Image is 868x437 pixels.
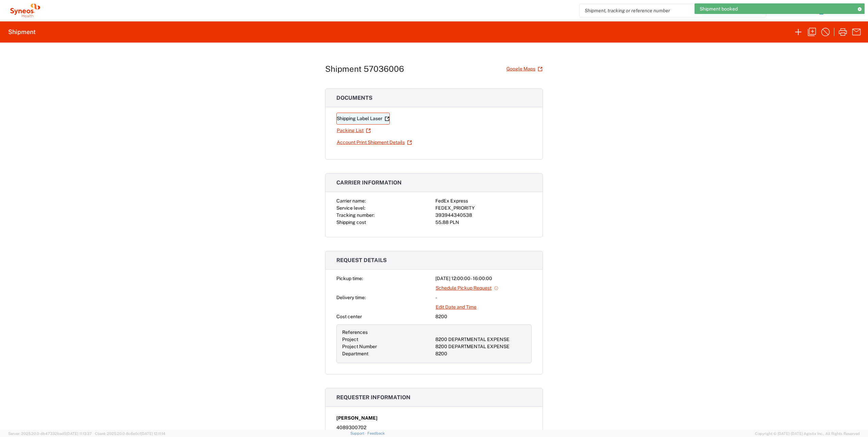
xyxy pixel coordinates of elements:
[755,431,860,437] span: Copyright © [DATE]-[DATE] Agistix Inc., All Rights Reserved
[141,432,165,436] span: [DATE] 12:11:14
[336,198,366,204] span: Carrier name:
[435,212,532,219] div: 393944340538
[336,415,378,422] span: [PERSON_NAME]
[336,95,372,101] span: Documents
[336,424,532,431] div: 4089300702
[435,275,532,282] div: [DATE] 12:00:00 - 16:00:00
[342,350,433,357] div: Department
[336,220,366,225] span: Shipping cost
[342,343,433,350] div: Project Number
[336,276,363,281] span: Pickup time:
[350,431,367,435] a: Support
[435,301,477,313] a: Edit Date and Time
[435,313,532,320] div: 8200
[336,257,387,263] span: Request details
[336,113,390,125] a: Shipping Label Laser
[342,336,433,343] div: Project
[336,125,371,136] a: Packing List
[66,432,92,436] span: [DATE] 11:13:37
[506,63,543,75] a: Google Maps
[435,350,526,357] div: 8200
[336,295,366,300] span: Delivery time:
[336,136,412,148] a: Account Print Shipment Details
[435,343,526,350] div: 8200 DEPARTMENTAL EXPENSE
[336,394,411,401] span: Requester information
[435,282,499,294] a: Schedule Pickup Request
[336,212,374,218] span: Tracking number:
[342,329,368,335] span: References
[435,205,532,212] div: FEDEX_PRIORITY
[367,431,385,435] a: Feedback
[435,336,526,343] div: 8200 DEPARTMENTAL EXPENSE
[580,4,756,17] input: Shipment, tracking or reference number
[8,28,36,36] h2: Shipment
[435,219,532,226] div: 55.88 PLN
[95,432,165,436] span: Client: 2025.20.0-8c6e0cf
[336,314,362,319] span: Cost center
[435,294,532,301] div: -
[700,6,738,12] span: Shipment booked
[336,179,402,186] span: Carrier information
[435,197,532,205] div: FedEx Express
[325,64,404,74] h1: Shipment 57036006
[8,432,92,436] span: Server: 2025.20.0-db47332bad5
[336,205,365,211] span: Service level:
